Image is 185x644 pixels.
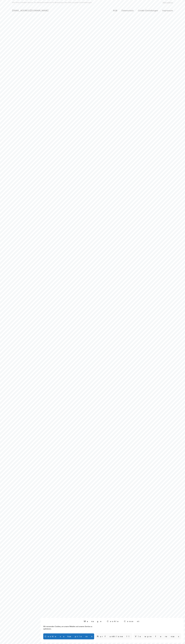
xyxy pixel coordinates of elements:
a: Mehr erfahren [163,1,173,4]
p: Alle Preise enthalten Steuern. Der Versand ist kostenlos für Bestellungen über 100€, es gelten Ei... [12,1,92,4]
button: Cookies akzeptieren [43,633,94,639]
button: View preferences [134,633,181,639]
a: Cookie Einstellungen [138,9,158,12]
a: [EMAIL_ADDRESS][DOMAIN_NAME] [12,9,48,12]
a: Datenschutz [122,9,134,12]
div: Manage Cookie Consent [84,620,140,623]
div: Wir verwenden Cookies, um unsere Website und unseren Service zu optimieren. [43,625,101,630]
a: Impressum [162,9,173,12]
a: AGB [113,9,117,12]
button: Nur funktionell [95,633,132,639]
